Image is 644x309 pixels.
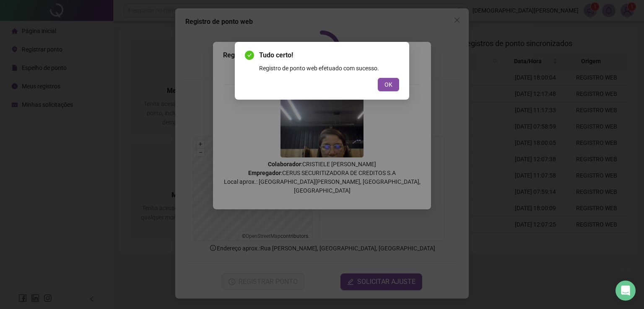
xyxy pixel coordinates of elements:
[384,80,392,89] span: OK
[259,50,399,60] span: Tudo certo!
[245,51,254,60] span: check-circle
[378,78,399,91] button: OK
[259,64,399,73] div: Registro de ponto web efetuado com sucesso.
[615,281,636,301] div: Open Intercom Messenger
